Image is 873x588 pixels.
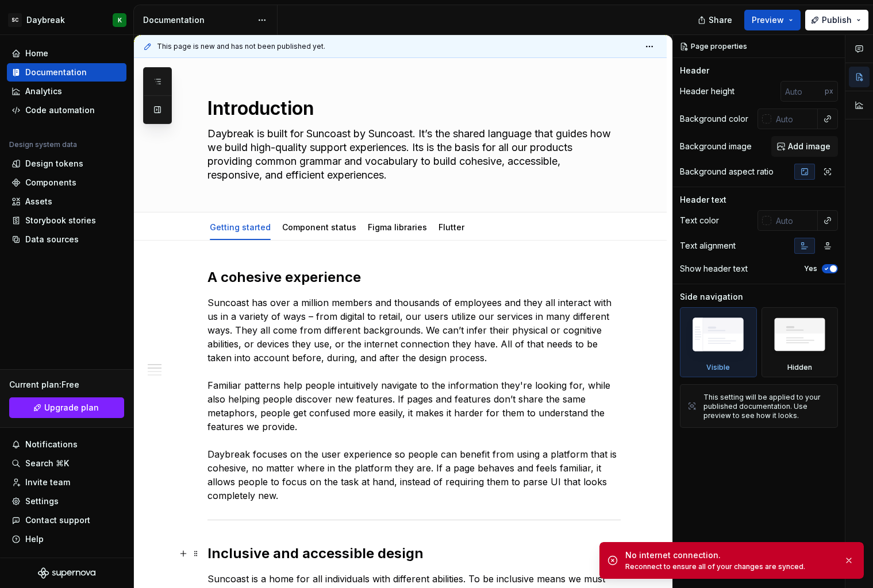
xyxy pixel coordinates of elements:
div: Header [680,65,709,76]
svg: Supernova Logo [38,567,95,579]
div: Settings [25,496,59,507]
div: Getting started [205,215,275,239]
div: Home [25,48,48,59]
div: Hidden [762,307,839,377]
textarea: Daybreak is built for Suncoast by Suncoast. It’s the shared language that guides how we build hig... [205,125,618,184]
button: Help [7,530,126,548]
div: Flutter [434,215,469,239]
button: Preview [744,10,801,30]
a: Data sources [7,230,126,249]
div: Assets [25,196,52,207]
a: Invite team [7,473,126,492]
button: Contact support [7,511,126,529]
span: Upgrade plan [44,402,99,413]
div: Background color [680,113,748,125]
div: Current plan : Free [9,379,124,390]
button: Search ⌘K [7,454,126,473]
button: Share [692,10,740,30]
div: Search ⌘K [25,458,69,469]
a: Documentation [7,63,126,82]
div: Figma libraries [363,215,432,239]
div: Header text [680,194,726,206]
a: Design tokens [7,154,126,173]
p: Suncoast has over a million members and thousands of employees and they all interact with us in a... [207,296,621,502]
div: Help [25,533,44,545]
div: Design system data [9,140,77,149]
div: Visible [706,363,730,372]
div: Text alignment [680,240,736,252]
button: SCDaybreakK [2,7,131,32]
div: Show header text [680,263,748,274]
a: Assets [7,192,126,211]
div: Hidden [787,363,812,372]
div: Background image [680,141,752,152]
a: Settings [7,492,126,510]
a: Storybook stories [7,211,126,230]
span: Publish [822,14,852,26]
input: Auto [771,210,818,231]
div: Daybreak [26,14,65,26]
a: Home [7,44,126,63]
div: Contact support [25,514,90,526]
div: Data sources [25,234,79,245]
div: Storybook stories [25,215,96,226]
div: Analytics [25,86,62,97]
div: Text color [680,215,719,226]
div: Notifications [25,439,78,450]
div: This setting will be applied to your published documentation. Use preview to see how it looks. [703,393,830,420]
a: Components [7,173,126,192]
a: Analytics [7,82,126,100]
h2: Inclusive and accessible design [207,544,621,563]
div: Documentation [25,67,87,78]
div: Visible [680,307,757,377]
a: Component status [282,222,356,232]
span: Share [709,14,732,26]
div: SC [8,13,22,27]
button: Publish [805,10,868,30]
a: Figma libraries [368,222,427,232]
input: Auto [771,109,818,129]
textarea: Introduction [205,95,618,122]
a: Flutter [439,222,464,232]
div: K [118,16,122,25]
p: px [825,87,833,96]
span: Preview [752,14,784,26]
div: Component status [278,215,361,239]
div: Reconnect to ensure all of your changes are synced. [625,562,834,571]
label: Yes [804,264,817,273]
div: Header height [680,86,734,97]
button: Upgrade plan [9,397,124,418]
div: Invite team [25,477,70,488]
div: Background aspect ratio [680,166,774,177]
div: Components [25,177,76,188]
div: Side navigation [680,291,743,303]
h2: A cohesive experience [207,268,621,287]
div: Design tokens [25,158,83,169]
div: No internet connection. [625,550,834,561]
div: Documentation [143,14,252,26]
button: Add image [771,136,838,157]
a: Code automation [7,101,126,119]
span: Add image [788,141,830,152]
input: Auto [780,81,825,102]
button: Notifications [7,435,126,454]
div: Code automation [25,105,95,116]
span: This page is new and has not been published yet. [157,42,325,51]
a: Getting started [210,222,271,232]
